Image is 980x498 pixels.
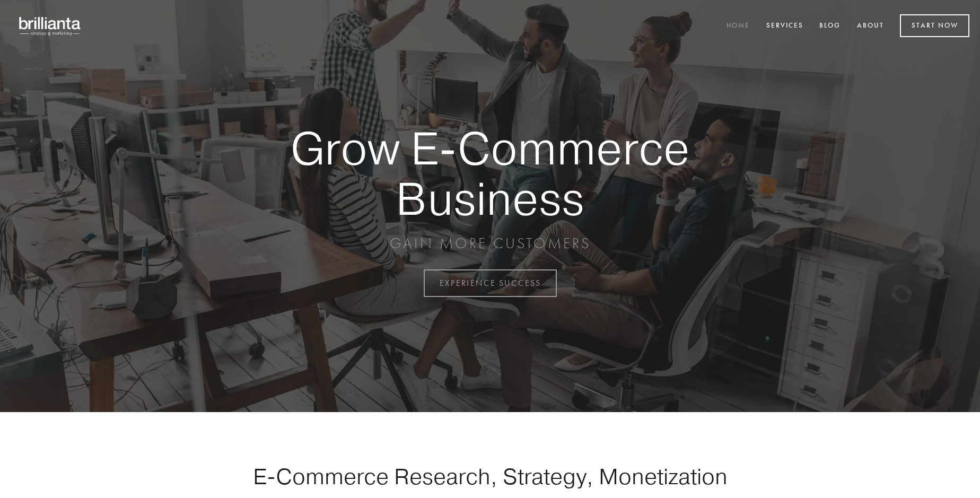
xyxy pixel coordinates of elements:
a: Blog [812,18,847,35]
a: Start Now [900,14,969,37]
a: About [850,18,891,35]
p: GAIN MORE CUSTOMERS [253,234,727,253]
a: Home [720,18,757,35]
a: EXPERIENCE SUCCESS [424,269,557,297]
strong: Grow E-Commerce Business [253,123,727,223]
img: brillianta - research, strategy, marketing [11,11,90,41]
a: Services [759,18,810,35]
h1: E-Commerce Research, Strategy, Monetization [220,463,760,490]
